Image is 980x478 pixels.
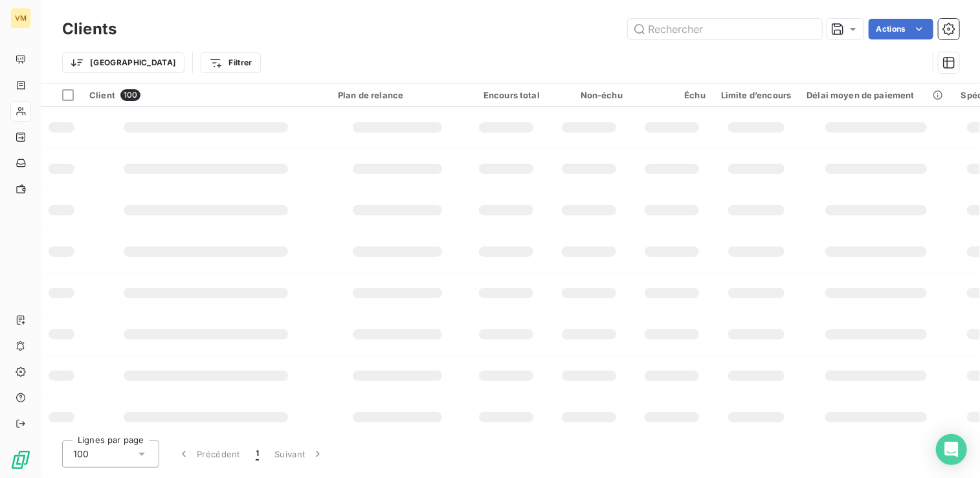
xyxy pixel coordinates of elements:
button: Précédent [170,440,248,468]
button: [GEOGRAPHIC_DATA] [62,52,184,73]
div: Open Intercom Messenger [936,434,967,465]
input: Rechercher [628,19,822,39]
div: Échu [638,90,706,100]
div: Encours total [473,90,540,100]
button: Suivant [267,440,332,468]
span: 1 [256,448,259,461]
button: Actions [869,19,933,39]
img: Logo LeanPay [10,450,31,470]
span: 100 [120,89,140,101]
span: Client [89,90,115,100]
div: Non-échu [555,90,623,100]
div: Limite d’encours [721,90,791,100]
div: Délai moyen de paiement [807,90,945,100]
button: 1 [248,440,267,468]
h3: Clients [62,17,117,41]
div: VM [10,8,31,28]
span: 100 [73,448,89,461]
div: Plan de relance [338,90,457,100]
button: Filtrer [201,52,260,73]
